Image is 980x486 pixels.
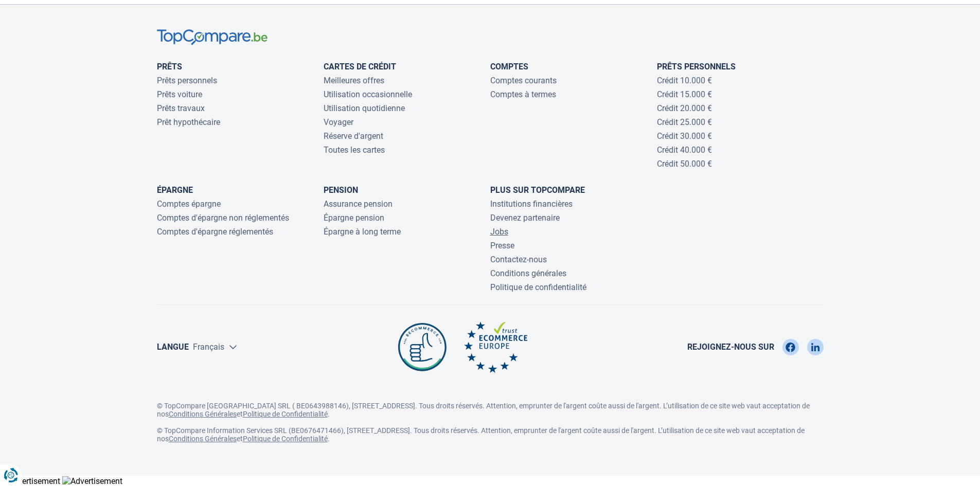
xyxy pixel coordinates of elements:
a: Utilisation quotidienne [324,103,405,113]
a: Crédit 25.000 € [657,117,712,127]
a: Plus sur TopCompare [490,185,585,195]
a: Jobs [490,227,508,237]
a: Épargne pension [324,213,384,223]
a: Meilleures offres [324,76,384,85]
a: Utilisation occasionnelle [324,89,412,99]
img: Advertisement [62,476,122,486]
a: Prêts personnels [657,62,736,71]
a: Comptes [490,62,528,71]
a: Crédit 30.000 € [657,131,712,141]
img: Facebook TopCompare [786,339,795,355]
a: Politique de confidentialité [490,282,586,292]
a: Prêts voiture [157,89,202,99]
a: Prêt hypothécaire [157,117,220,127]
a: Conditions Générales [169,410,237,418]
a: Crédit 15.000 € [657,89,712,99]
a: Épargne à long terme [324,227,401,237]
a: Voyager [324,117,353,127]
a: Épargne [157,185,193,195]
a: Conditions Générales [169,435,237,443]
a: Crédit 20.000 € [657,103,712,113]
a: Devenez partenaire [490,213,560,223]
a: Presse [490,241,514,250]
a: Prêts personnels [157,76,217,85]
a: Conditions générales [490,268,566,278]
img: Be commerce TopCompare [396,321,449,373]
a: Toutes les cartes [324,145,385,155]
a: Comptes à termes [490,89,556,99]
a: Prêts travaux [157,103,205,113]
a: Réserve d'argent [324,131,383,141]
p: © TopCompare Information Services SRL (BE0676471466), [STREET_ADDRESS]. Tous droits réservés. Att... [157,426,824,443]
a: Crédit 10.000 € [657,76,712,85]
a: Politique de Confidentialité [243,410,328,418]
p: © TopCompare [GEOGRAPHIC_DATA] SRL ( BE0643988146), [STREET_ADDRESS]. Tous droits réservés. Atten... [157,393,824,418]
a: Comptes d'épargne non réglementés [157,213,289,223]
span: Rejoignez-nous sur [687,342,774,352]
img: TopCompare [157,29,268,45]
a: Comptes épargne [157,199,221,209]
img: Ecommerce Europe TopCompare [464,321,527,373]
a: Crédit 40.000 € [657,145,712,155]
a: Crédit 50.000 € [657,159,712,169]
label: Langue [157,342,189,352]
a: Prêts [157,62,182,71]
a: Assurance pension [324,199,393,209]
img: LinkedIn TopCompare [811,339,819,355]
a: Pension [324,185,358,195]
a: Comptes courants [490,76,557,85]
a: Contactez-nous [490,255,547,264]
a: Institutions financières [490,199,573,209]
a: Comptes d'épargne réglementés [157,227,273,237]
a: Cartes de Crédit [324,62,396,71]
a: Politique de Confidentialité [243,435,328,443]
